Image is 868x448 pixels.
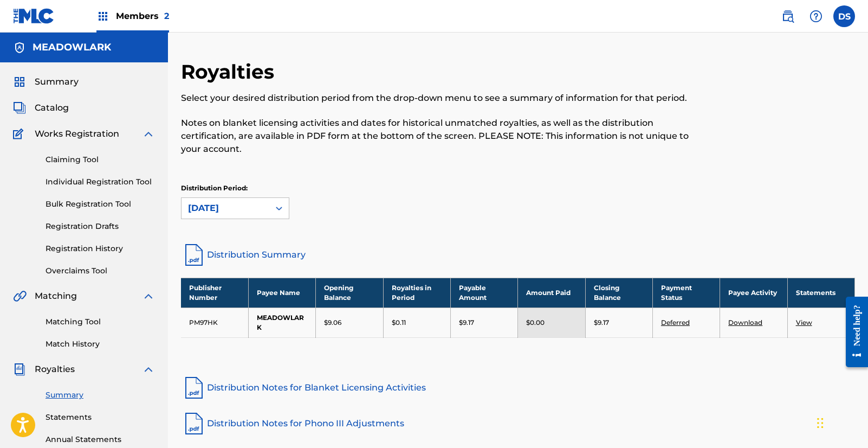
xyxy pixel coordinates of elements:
th: Payment Status [652,278,720,308]
p: $0.11 [392,318,406,328]
p: Select your desired distribution period from the drop-down menu to see a summary of information f... [181,92,700,105]
div: [DATE] [188,202,263,215]
a: Statements [46,412,155,423]
img: MLC Logo [13,8,55,24]
span: 2 [164,11,169,21]
div: Help [805,5,827,27]
a: SummarySummary [13,75,79,88]
img: search [781,10,794,23]
th: Payee Activity [720,278,787,308]
h5: MEADOWLARK [33,41,111,54]
th: Payable Amount [450,278,517,308]
span: Works Registration [35,127,119,140]
a: Registration History [46,243,155,254]
a: Deferred [661,318,690,327]
a: Overclaims Tool [46,265,155,277]
a: Distribution Notes for Blanket Licensing Activities [181,375,855,401]
th: Payee Name [248,278,315,308]
img: distribution-summary-pdf [181,242,207,268]
a: Registration Drafts [46,221,155,232]
h2: Royalties [181,60,280,84]
p: $0.00 [526,318,545,328]
p: $9.06 [324,318,341,328]
img: expand [142,127,155,140]
td: MEADOWLARK [248,308,315,337]
img: Royalties [13,363,26,376]
a: Bulk Registration Tool [46,199,155,210]
div: User Menu [833,5,855,27]
a: CatalogCatalog [13,101,69,114]
p: $9.17 [594,318,609,328]
img: expand [142,363,155,376]
img: pdf [181,411,207,437]
th: Amount Paid [518,278,585,308]
p: $9.17 [459,318,474,328]
span: Catalog [35,101,69,114]
div: Drag [817,407,824,439]
th: Statements [787,278,854,308]
th: Royalties in Period [383,278,450,308]
th: Publisher Number [181,278,248,308]
iframe: Chat Widget [814,396,868,448]
a: Distribution Summary [181,242,855,268]
img: expand [142,290,155,303]
span: Summary [35,75,79,88]
img: pdf [181,375,207,401]
img: Works Registration [13,127,27,140]
img: Top Rightsholders [96,10,109,23]
img: help [809,10,822,23]
p: Notes on blanket licensing activities and dates for historical unmatched royalties, as well as th... [181,117,700,156]
a: Distribution Notes for Phono III Adjustments [181,411,855,437]
a: Match History [46,338,155,350]
th: Opening Balance [316,278,383,308]
span: Members [116,10,169,22]
a: Matching Tool [46,316,155,328]
a: Individual Registration Tool [46,176,155,188]
img: Summary [13,75,26,88]
a: Annual Statements [46,434,155,445]
a: Summary [46,389,155,401]
span: Royalties [35,363,75,376]
a: Public Search [777,5,799,27]
span: Matching [35,290,77,303]
img: Accounts [13,41,26,54]
iframe: Resource Center [838,288,868,375]
td: PM97HK [181,308,248,337]
a: View [796,318,812,327]
a: Claiming Tool [46,154,155,165]
img: Matching [13,290,27,303]
p: Distribution Period: [181,183,289,193]
th: Closing Balance [585,278,652,308]
a: Download [728,318,762,327]
img: Catalog [13,101,26,114]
